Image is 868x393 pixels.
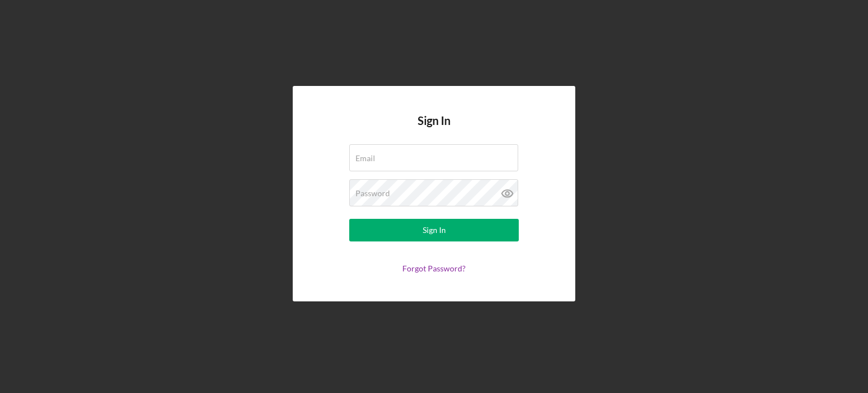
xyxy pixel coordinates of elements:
a: Forgot Password? [402,264,466,273]
h4: Sign In [418,114,450,144]
label: Email [355,154,375,163]
div: Sign In [423,219,446,241]
label: Password [355,189,390,198]
button: Sign In [349,219,519,241]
